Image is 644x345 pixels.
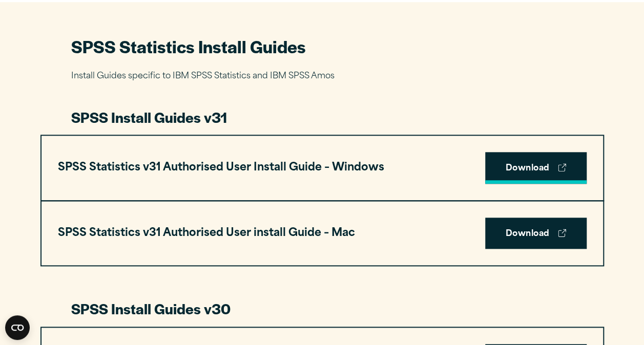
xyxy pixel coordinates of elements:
h3: SPSS Install Guides v31 [71,107,573,127]
a: Download [485,152,587,184]
h3: SPSS Install Guides v30 [71,299,573,318]
h3: SPSS Statistics v31 Authorised User Install Guide – Windows [58,158,384,178]
button: Open CMP widget [5,315,30,340]
a: Download [485,218,587,249]
p: Install Guides specific to IBM SPSS Statistics and IBM SPSS Amos [71,69,573,84]
h3: SPSS Statistics v31 Authorised User install Guide – Mac [58,224,355,243]
h2: SPSS Statistics Install Guides [71,35,573,58]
